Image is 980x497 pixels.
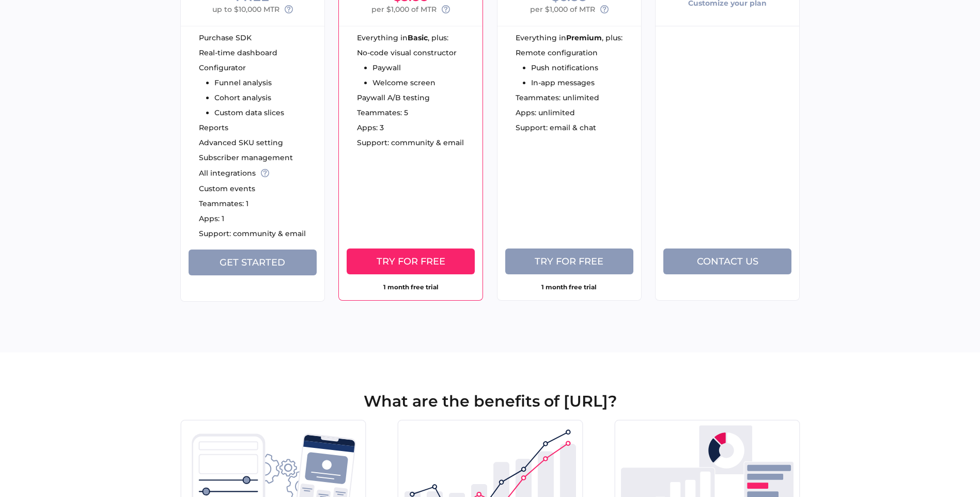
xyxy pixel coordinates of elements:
[347,248,475,274] button: Try for free
[408,34,428,41] strong: Basic
[541,283,597,291] strong: 1 month free trial
[516,94,599,101] span: Teammates: unlimited
[199,49,277,56] span: Real-time dashboard
[531,79,598,86] li: In-app messages
[199,64,284,116] ul: Configurator
[530,3,595,15] span: per $1,000 of MTR
[516,34,641,41] div: Everything in , plus:
[357,34,483,41] div: Everything in , plus:
[199,34,252,41] span: Purchase SDK
[357,49,457,86] ul: No-code visual constructor
[357,139,464,146] span: Support: community & email
[383,283,439,291] strong: 1 month free trial
[505,248,633,274] button: Try for free
[516,49,598,86] ul: Remote configuration
[371,3,437,15] span: per $1,000 of MTR
[663,248,791,274] button: Contact us
[516,109,575,116] span: Apps: unlimited
[214,79,284,86] li: Funnel analysis
[199,215,224,222] span: Apps: 1
[566,34,602,41] strong: Premium
[214,109,284,116] li: Custom data slices
[199,124,228,131] span: Reports
[372,64,457,71] li: Paywall
[199,185,255,192] span: Custom events
[372,79,457,86] li: Welcome screen
[220,257,285,268] span: Get Started
[531,64,598,71] li: Push notifications
[189,250,317,275] button: Get Started
[199,200,248,207] span: Teammates: 1
[199,139,283,146] span: Advanced SKU setting
[357,124,384,131] span: Apps: 3
[199,154,293,161] span: Subscriber management
[212,3,279,15] span: up to $10,000 MTR
[357,94,430,101] span: Paywall A/B testing
[214,94,284,101] li: Cohort analysis
[199,230,306,237] span: Support: community & email
[377,256,445,267] span: Try for free
[516,124,596,131] span: Support: email & chat
[535,256,603,267] span: Try for free
[357,109,408,116] span: Teammates: 5
[199,169,256,177] span: All integrations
